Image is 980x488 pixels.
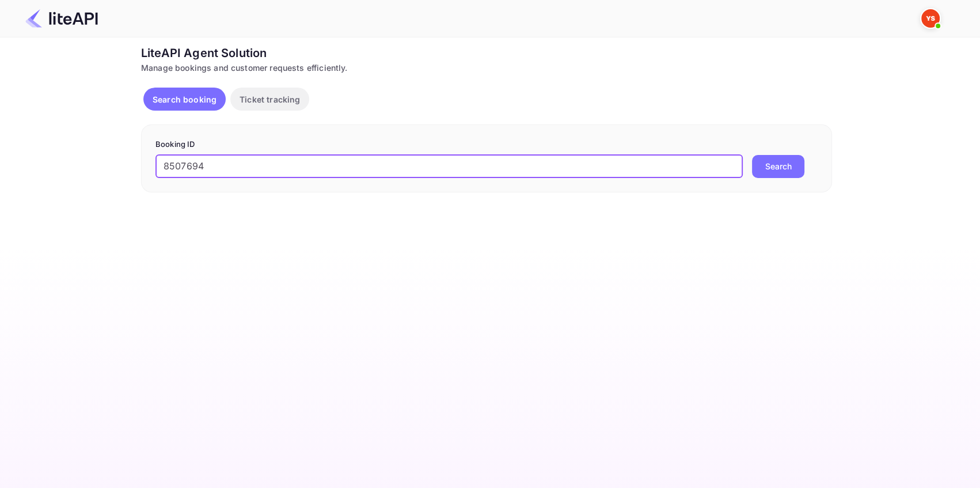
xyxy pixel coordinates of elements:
div: Manage bookings and customer requests efficiently. [141,62,832,74]
p: Search booking [153,93,216,105]
button: Search [752,155,804,178]
p: Booking ID [155,139,818,150]
div: LiteAPI Agent Solution [141,44,832,62]
img: LiteAPI Logo [25,9,98,28]
img: Yandex Support [921,9,940,28]
p: Ticket tracking [240,93,300,105]
input: Enter Booking ID (e.g., 63782194) [155,155,743,178]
